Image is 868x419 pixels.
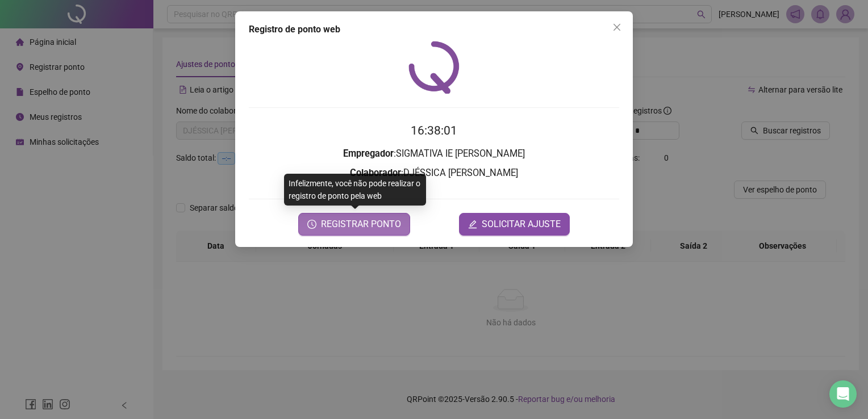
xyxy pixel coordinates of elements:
strong: Colaborador [350,167,401,178]
button: editSOLICITAR AJUSTE [459,213,570,236]
button: Close [608,18,626,36]
span: REGISTRAR PONTO [321,217,401,231]
h3: : DJÉSSICA [PERSON_NAME] [249,166,619,181]
time: 16:38:01 [411,124,457,137]
span: SOLICITAR AJUSTE [482,217,561,231]
span: close [612,23,621,32]
div: Infelizmente, você não pode realizar o registro de ponto pela web [284,174,426,206]
div: Open Intercom Messenger [829,380,857,408]
h3: : SIGMATIVA IE [PERSON_NAME] [249,146,619,161]
div: Registro de ponto web [249,23,619,36]
span: edit [468,220,477,229]
img: QRPoint [408,41,460,94]
strong: Empregador [343,148,394,159]
button: REGISTRAR PONTO [298,213,410,236]
span: clock-circle [307,220,316,229]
